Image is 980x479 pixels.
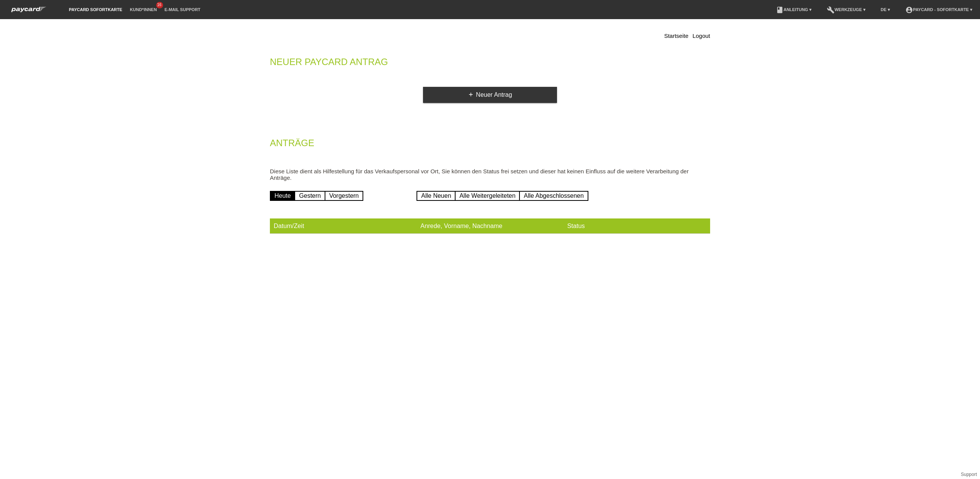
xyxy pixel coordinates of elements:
a: DE ▾ [877,7,894,12]
i: account_circle [905,6,913,14]
a: bookAnleitung ▾ [772,7,815,12]
a: Kund*innen [126,7,160,12]
i: add [468,91,474,98]
i: book [776,6,784,14]
a: Alle Abgeschlossenen [519,191,588,201]
a: Heute [270,191,296,201]
a: E-Mail Support [161,7,204,12]
a: Startseite [664,33,688,39]
span: 16 [156,2,163,8]
a: Alle Neuen [416,191,456,201]
h2: Neuer Paycard Antrag [270,58,710,70]
a: Gestern [294,191,325,201]
a: Alle Weitergeleiteten [455,191,520,201]
p: Diese Liste dient als Hilfestellung für das Verkaufspersonal vor Ort, Sie können den Status frei ... [270,168,710,181]
h2: Anträge [270,139,710,151]
i: build [827,6,835,14]
a: Vorgestern [325,191,363,201]
a: buildWerkzeuge ▾ [823,7,869,12]
a: Support [961,472,977,477]
a: Logout [693,33,710,39]
th: Status [563,218,710,234]
a: addNeuer Antrag [423,87,557,103]
th: Anrede, Vorname, Nachname [416,218,563,234]
a: paycard Sofortkarte [65,7,126,12]
a: account_circlepaycard - Sofortkarte ▾ [902,7,976,12]
a: paycard Sofortkarte [8,9,50,15]
img: paycard Sofortkarte [8,5,50,13]
th: Datum/Zeit [270,218,416,234]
